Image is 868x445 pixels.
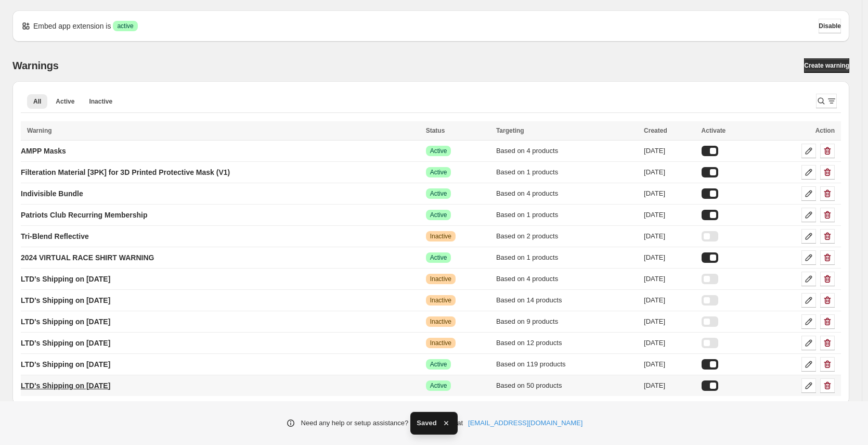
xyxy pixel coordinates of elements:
p: LTD's Shipping on [DATE] [21,359,110,370]
span: Created [644,127,667,134]
p: LTD's Shipping on [DATE] [21,316,110,327]
div: Based on 4 products [496,146,638,156]
a: Filteration Material [3PK] for 3D Printed Protective Mask (V1) [21,164,230,181]
span: Inactive [430,339,451,347]
p: LTD's Shipping on [DATE] [21,380,110,391]
span: Active [430,253,447,262]
p: Filteration Material [3PK] for 3D Printed Protective Mask (V1) [21,167,230,177]
div: [DATE] [644,167,695,177]
a: 2024 VIRTUAL RACE SHIRT WARNING [21,249,154,266]
a: LTD's Shipping on [DATE] [21,271,110,287]
div: Based on 119 products [496,359,638,370]
span: active [117,22,133,30]
div: [DATE] [644,359,695,370]
a: LTD's Shipping on [DATE] [21,292,110,309]
div: [DATE] [644,338,695,348]
div: [DATE] [644,380,695,391]
p: LTD's Shipping on [DATE] [21,274,110,284]
div: Based on 1 products [496,252,638,263]
span: Action [815,127,835,134]
span: Inactive [89,97,112,106]
div: Based on 1 products [496,210,638,220]
span: Active [430,211,447,219]
div: [DATE] [644,210,695,220]
p: Tri-Blend Reflective [21,231,89,241]
div: Based on 2 products [496,231,638,241]
span: Warning [27,127,52,134]
p: 2024 VIRTUAL RACE SHIRT WARNING [21,252,154,263]
span: Active [430,168,447,176]
div: Based on 1 products [496,167,638,177]
div: Based on 12 products [496,338,638,348]
span: All [33,97,41,106]
button: Disable [819,19,841,33]
span: Saved [417,418,436,428]
p: Patriots Club Recurring Membership [21,210,147,220]
div: Based on 4 products [496,274,638,284]
button: Search and filter results [816,94,837,108]
div: [DATE] [644,231,695,241]
h2: Warnings [12,59,59,72]
p: Embed app extension is [33,21,111,31]
span: Active [430,360,447,368]
span: Activate [702,127,726,134]
a: [EMAIL_ADDRESS][DOMAIN_NAME] [468,418,582,428]
span: Inactive [430,296,451,304]
div: [DATE] [644,274,695,284]
a: Indivisible Bundle [21,185,83,202]
span: Active [430,147,447,155]
a: LTD's Shipping on [DATE] [21,377,110,394]
a: LTD's Shipping on [DATE] [21,313,110,330]
a: Patriots Club Recurring Membership [21,207,147,223]
p: Indivisible Bundle [21,188,83,199]
div: Based on 4 products [496,188,638,199]
span: Active [56,97,74,106]
span: Targeting [496,127,524,134]
div: [DATE] [644,252,695,263]
a: LTD's Shipping on [DATE] [21,356,110,373]
span: Create warning [804,61,849,70]
p: LTD's Shipping on [DATE] [21,295,110,306]
div: [DATE] [644,316,695,327]
span: Status [426,127,445,134]
span: Inactive [430,317,451,326]
span: Active [430,382,447,390]
p: AMPP Masks [21,146,66,156]
div: [DATE] [644,146,695,156]
a: LTD's Shipping on [DATE] [21,335,110,351]
div: Based on 14 products [496,295,638,306]
div: [DATE] [644,295,695,306]
div: Based on 9 products [496,316,638,327]
div: [DATE] [644,188,695,199]
span: Inactive [430,232,451,240]
span: Inactive [430,275,451,283]
a: Tri-Blend Reflective [21,228,89,245]
a: AMPP Masks [21,143,66,159]
span: Active [430,189,447,198]
span: Disable [819,22,841,30]
div: Based on 50 products [496,380,638,391]
p: LTD's Shipping on [DATE] [21,338,110,348]
a: Create warning [804,58,849,73]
